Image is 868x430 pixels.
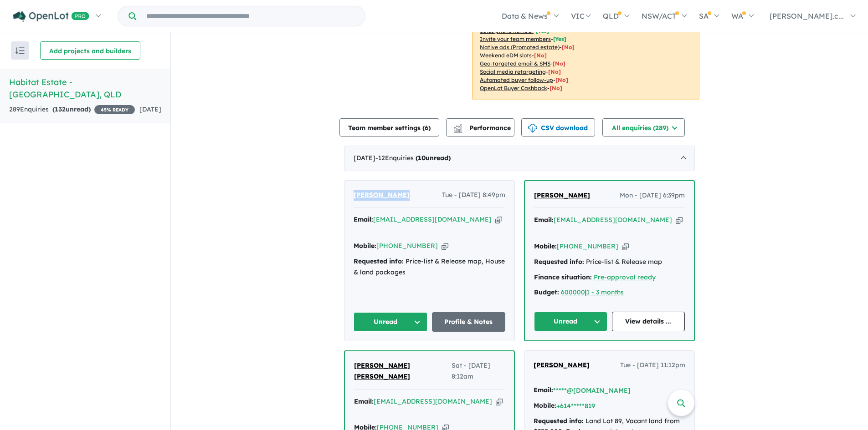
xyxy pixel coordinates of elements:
span: 6 [425,124,428,132]
a: 1 - 3 months [586,288,624,296]
div: 289 Enquir ies [9,104,135,115]
span: - 12 Enquir ies [375,154,451,162]
strong: Finance situation: [534,273,592,281]
strong: ( unread) [52,105,91,113]
span: [PERSON_NAME].c... [770,11,844,20]
div: [DATE] [344,146,695,171]
button: Unread [534,312,607,331]
button: Add projects and builders [40,41,140,60]
img: sort.svg [15,47,25,54]
u: Weekend eDM slots [480,52,532,59]
div: Price-list & Release map [534,257,685,268]
strong: Mobile: [534,242,557,250]
button: Unread [354,312,427,332]
span: [DATE] [139,105,161,113]
span: [ Yes ] [553,35,566,42]
strong: Requested info: [534,417,584,425]
a: [PERSON_NAME] [PERSON_NAME] [354,360,452,382]
button: Copy [676,215,683,225]
span: [PERSON_NAME] [PERSON_NAME] [354,361,410,380]
a: [EMAIL_ADDRESS][DOMAIN_NAME] [374,397,492,405]
strong: Budget: [534,288,559,296]
a: 600000 [561,288,585,296]
a: View details ... [612,312,685,331]
span: [PERSON_NAME] [534,361,590,369]
button: Performance [446,118,514,137]
strong: Mobile: [354,242,376,250]
u: Geo-targeted email & SMS [480,60,550,67]
button: All enquiries (289) [602,118,685,137]
a: [EMAIL_ADDRESS][DOMAIN_NAME] [373,215,492,223]
strong: Email: [354,215,373,223]
a: Profile & Notes [432,312,506,332]
strong: Mobile: [534,401,556,410]
a: [PHONE_NUMBER] [376,242,438,250]
strong: Email: [534,386,553,394]
img: bar-chart.svg [453,126,462,132]
strong: Requested info: [534,258,584,266]
span: [PERSON_NAME] [534,191,590,199]
a: [PHONE_NUMBER] [557,242,618,250]
span: 45 % READY [94,105,135,114]
input: Try estate name, suburb, builder or developer [138,6,363,26]
span: Mon - [DATE] 6:39pm [620,190,685,201]
img: download icon [528,124,537,133]
u: Invite your team members [480,35,551,42]
button: Copy [442,241,448,251]
span: Sat - [DATE] 8:12am [452,360,505,382]
span: Tue - [DATE] 8:49pm [442,190,505,201]
u: Native ads (Promoted estate) [480,44,560,51]
span: [No] [562,44,575,51]
span: [No] [548,68,561,75]
a: [EMAIL_ADDRESS][DOMAIN_NAME] [554,216,672,224]
div: Price-list & Release map, House & land packages [354,256,505,278]
u: OpenLot Buyer Cashback [480,85,547,91]
u: Sales phone number [480,27,534,34]
span: [No] [534,52,547,59]
strong: Email: [534,216,554,224]
button: Team member settings (6) [339,118,439,137]
strong: ( unread) [416,154,451,162]
button: Copy [495,215,502,224]
a: [PERSON_NAME] [534,360,590,371]
span: [ Yes ] [536,27,549,34]
u: Social media retargeting [480,68,546,75]
h5: Habitat Estate - [GEOGRAPHIC_DATA] , QLD [9,76,161,101]
strong: Email: [354,397,374,405]
span: 132 [55,105,66,113]
u: Automated buyer follow-up [480,76,553,83]
a: [PERSON_NAME] [354,190,410,201]
strong: Requested info: [354,257,404,265]
span: [No] [555,76,568,83]
span: [No] [550,85,562,91]
button: CSV download [521,118,595,137]
span: Tue - [DATE] 11:12pm [620,360,685,371]
a: [PERSON_NAME] [534,190,590,201]
div: | [534,287,685,298]
img: line-chart.svg [454,124,462,129]
span: 10 [418,154,426,162]
span: [No] [553,60,565,67]
img: Openlot PRO Logo White [13,11,89,22]
span: [PERSON_NAME] [354,191,410,199]
a: Pre-approval ready [594,273,656,281]
span: Performance [455,124,511,132]
button: Copy [496,397,503,406]
button: Copy [622,242,629,251]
